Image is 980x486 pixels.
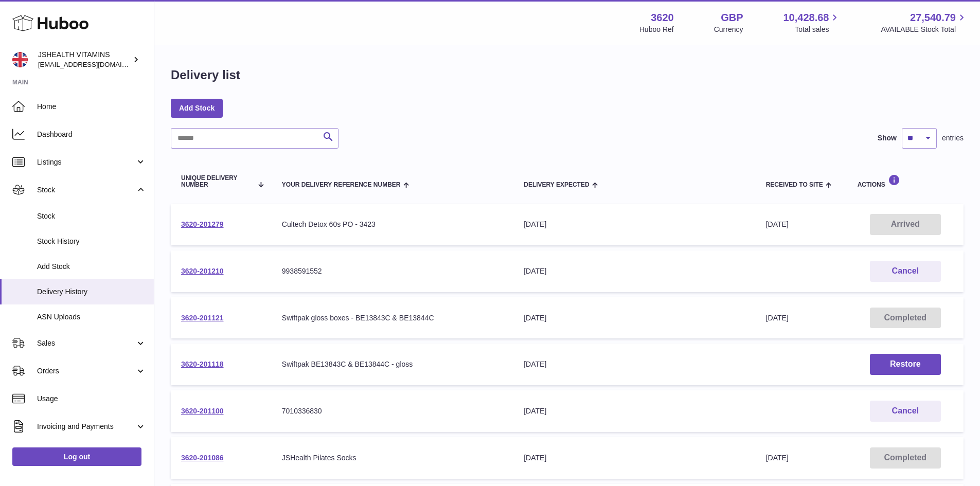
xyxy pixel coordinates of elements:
[181,360,224,368] a: 3620-201118
[282,453,503,463] div: JSHealth Pilates Socks
[282,182,401,188] span: Your Delivery Reference Number
[639,25,674,34] div: Huboo Ref
[878,133,897,143] label: Show
[524,359,745,369] div: [DATE]
[910,11,956,25] span: 27,540.79
[38,60,151,68] span: [EMAIL_ADDRESS][DOMAIN_NAME]
[881,11,968,34] a: 27,540.79 AVAILABLE Stock Total
[282,406,503,416] div: 7010336830
[12,447,141,466] a: Log out
[783,11,841,34] a: 10,428.68 Total sales
[766,220,789,228] span: [DATE]
[783,11,829,25] span: 10,428.68
[37,394,146,404] span: Usage
[766,182,823,188] span: Received to Site
[171,99,223,117] a: Add Stock
[524,266,745,276] div: [DATE]
[795,25,841,34] span: Total sales
[181,220,224,228] a: 3620-201279
[870,354,941,375] button: Restore
[37,422,135,431] span: Invoicing and Payments
[524,453,745,463] div: [DATE]
[766,454,789,462] span: [DATE]
[282,359,503,369] div: Swiftpak BE13843C & BE13844C - gloss
[181,407,224,415] a: 3620-201100
[181,314,224,322] a: 3620-201121
[12,52,28,67] img: internalAdmin-3620@internal.huboo.com
[524,406,745,416] div: [DATE]
[37,366,135,376] span: Orders
[870,261,941,282] button: Cancel
[282,220,503,229] div: Cultech Detox 60s PO - 3423
[881,25,968,34] span: AVAILABLE Stock Total
[524,182,589,188] span: Delivery Expected
[37,185,135,195] span: Stock
[37,262,146,272] span: Add Stock
[870,401,941,422] button: Cancel
[37,338,135,348] span: Sales
[37,287,146,297] span: Delivery History
[721,11,743,25] strong: GBP
[282,266,503,276] div: 9938591552
[524,220,745,229] div: [DATE]
[37,102,146,112] span: Home
[171,67,240,83] h1: Delivery list
[37,130,146,139] span: Dashboard
[942,133,964,143] span: entries
[181,454,224,462] a: 3620-201086
[181,267,224,275] a: 3620-201210
[38,50,131,69] div: JSHEALTH VITAMINS
[37,312,146,322] span: ASN Uploads
[766,314,789,322] span: [DATE]
[651,11,674,25] strong: 3620
[37,157,135,167] span: Listings
[37,237,146,246] span: Stock History
[858,174,953,188] div: Actions
[282,313,503,323] div: Swiftpak gloss boxes - BE13843C & BE13844C
[714,25,743,34] div: Currency
[181,175,252,188] span: Unique Delivery Number
[37,211,146,221] span: Stock
[524,313,745,323] div: [DATE]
